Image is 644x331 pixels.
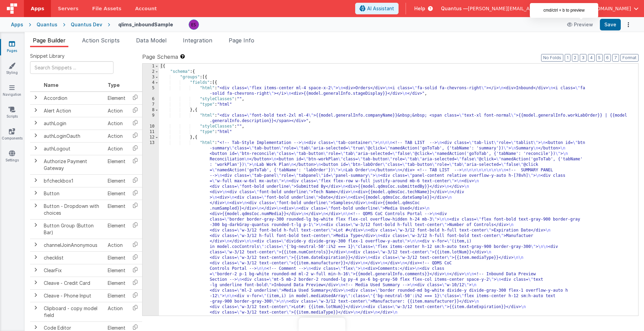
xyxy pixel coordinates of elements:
[143,96,159,102] div: 6
[143,135,159,140] div: 12
[565,54,571,62] button: 1
[143,129,159,135] div: 11
[118,22,173,27] h4: qlims_inboundSample
[367,5,394,12] span: AI Assistant
[142,53,178,61] span: Page Schema
[143,102,159,107] div: 7
[105,130,128,142] td: Action
[41,239,105,251] td: channelJoinAnonymous
[30,61,113,74] input: Search Snippets ...
[105,104,128,117] td: Action
[183,37,212,44] span: Integration
[37,21,57,28] div: Quantus
[82,37,120,44] span: Action Scripts
[105,264,128,277] td: Element
[41,200,105,219] td: Button - Dropdown with choices
[468,5,631,12] span: [PERSON_NAME][EMAIL_ADDRESS][PERSON_NAME][DOMAIN_NAME]
[41,104,105,117] td: Alert Action
[41,117,105,130] td: authLogin
[105,117,128,130] td: Action
[572,54,578,62] button: 2
[41,174,105,187] td: bfcheckbox1
[31,5,44,12] span: Apps
[441,5,639,12] button: Quantus — [PERSON_NAME][EMAIL_ADDRESS][PERSON_NAME][DOMAIN_NAME]
[41,302,105,321] td: Clipboard - copy model field
[612,54,619,62] button: 7
[105,302,128,321] td: Action
[58,5,78,12] span: Servers
[105,251,128,264] td: Element
[105,200,128,219] td: Element
[11,21,23,28] div: Apps
[41,264,105,277] td: ClearFix
[71,21,102,28] div: Quantus Dev
[41,92,105,105] td: Accordion
[143,85,159,96] div: 5
[620,54,639,62] button: Format
[41,130,105,142] td: authLoginOauth
[600,19,621,30] button: Save
[143,80,159,85] div: 4
[588,54,595,62] button: 4
[136,37,166,44] span: Data Model
[189,20,199,29] img: 2445f8d87038429357ee99e9bdfcd63a
[105,239,128,251] td: Action
[41,142,105,155] td: authLogout
[105,174,128,187] td: Element
[105,187,128,200] td: Element
[229,37,254,44] span: Page Info
[105,277,128,289] td: Element
[563,19,597,30] button: Preview
[30,53,65,59] span: Snippet Library
[143,75,159,80] div: 3
[41,219,105,239] td: Button Group (Button Bar)
[44,82,58,88] span: Name
[105,289,128,302] td: Element
[105,155,128,174] td: Element
[105,92,128,105] td: Element
[143,124,159,129] div: 10
[143,69,159,75] div: 2
[441,5,468,12] span: Quantus —
[530,3,598,18] div: cmd/ctrl + b to preview
[541,54,563,62] button: No Folds
[41,155,105,174] td: Authorize Payment Gateway
[604,54,611,62] button: 6
[41,251,105,264] td: checklist
[105,219,128,239] td: Element
[33,37,66,44] span: Page Builder
[414,5,425,12] span: Help
[596,54,603,62] button: 5
[355,3,399,14] button: AI Assistant
[143,107,159,113] div: 8
[105,142,128,155] td: Action
[108,82,120,88] span: Type
[41,289,105,302] td: Cleave - Phone Input
[580,54,587,62] button: 3
[623,20,633,29] button: Options
[41,277,105,289] td: Cleave - Credit Card
[41,187,105,200] td: Button
[143,64,159,69] div: 1
[143,113,159,124] div: 9
[92,5,122,12] span: File Assets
